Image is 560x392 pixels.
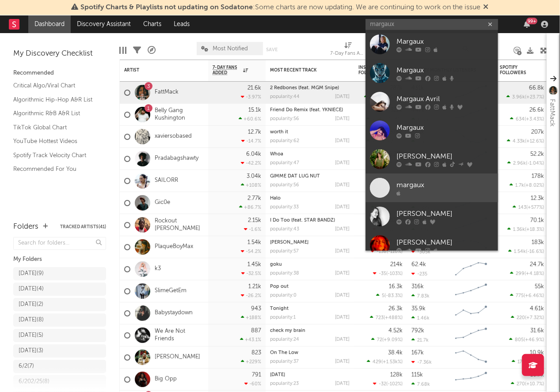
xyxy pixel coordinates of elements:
div: ( ) [510,116,544,122]
span: 173 [518,360,525,365]
div: +86.7 % [239,204,261,210]
a: [DATE](5) [13,329,106,342]
svg: Chart title [451,369,491,391]
div: Yea Yea [270,240,350,245]
div: 167k [411,350,424,356]
div: Margaux [396,123,494,133]
div: popularity: 24 [270,337,299,342]
div: -7.36k [411,359,432,365]
div: 2.15k [248,218,261,223]
div: ( ) [510,271,544,276]
div: Margaux [396,65,494,76]
div: ( ) [371,249,403,254]
a: I Do Too (feat. STAR BANDZ) [270,218,335,223]
div: [DATE] [335,359,350,364]
span: +3.43 % [526,117,543,122]
div: -32.5 % [241,271,261,276]
a: PlaqueBoyMax [155,243,193,251]
a: Gic0e [155,199,170,207]
span: -16.6 % [527,249,543,254]
div: -3.97 % [241,94,261,100]
div: ( ) [513,204,544,210]
div: Margaux Avril [396,94,494,105]
span: 72 [377,338,382,343]
div: [DATE] ( 5 ) [19,330,43,341]
div: popularity: 56 [270,117,299,121]
div: [DATE] [335,249,350,254]
div: 66.8k [529,85,544,91]
div: [DATE] [335,161,350,166]
a: SlimeGetEm [155,287,187,295]
div: -235 [411,271,427,277]
div: 21.7k [411,337,429,343]
span: 634 [516,117,525,122]
div: popularity: 1 [270,315,296,320]
div: ( ) [507,94,544,100]
div: [DATE] [335,183,350,188]
a: Big Opp [155,376,177,383]
div: popularity: 62 [270,139,299,143]
div: popularity: 23 [270,381,299,386]
span: Spotify Charts & Playlists not updating on Sodatone [81,4,253,11]
div: [DATE] ( 9 ) [19,268,44,279]
div: [DATE] ( 8 ) [19,315,44,325]
span: 805 [515,338,524,343]
div: On The Low [270,351,350,355]
a: Dashboard [28,15,71,33]
div: ( ) [508,249,544,254]
span: 1.36k [513,227,525,232]
a: [PERSON_NAME] [155,354,200,361]
div: [DATE] [335,205,350,210]
div: 21.6k [248,85,261,91]
span: 775 [516,294,524,298]
div: [DATE] [335,337,350,342]
a: [PERSON_NAME] [270,240,309,245]
a: worth it [270,130,288,135]
div: A&R Pipeline [148,38,156,63]
div: 16.3k [389,284,403,290]
span: +9.09 % [384,338,401,343]
div: +60.6 % [239,116,261,122]
a: [DATE](8) [13,313,106,327]
div: ( ) [510,293,544,298]
div: 4.61k [530,306,544,312]
a: Charts [137,15,168,33]
a: [DATE] [270,373,285,377]
span: +1.53k % [383,360,401,365]
span: +46.9 % [525,338,543,343]
span: 220 [517,316,525,320]
div: 15.1k [248,107,261,113]
div: 214k [390,262,403,268]
a: Margaux [366,116,498,145]
a: Algorithmic Hip-Hop A&R List [13,95,97,105]
a: On The Low [270,351,298,355]
a: SAILORR [155,177,178,185]
div: Whoa [270,152,350,157]
div: margaux [396,180,494,191]
div: 792k [411,328,424,334]
a: Algorithmic R&B A&R List [13,109,97,118]
div: [DATE] ( 3 ) [19,346,43,356]
button: Save [266,47,278,52]
div: 943 [251,306,261,312]
div: popularity: 47 [270,161,299,166]
span: 143 [518,205,526,210]
div: 128k [390,372,403,378]
a: 6/202/25(8) [13,375,106,388]
span: Dismiss [484,4,489,11]
a: FattMack [155,89,179,96]
div: 31.6k [530,328,544,334]
div: 1.21k [248,284,261,290]
div: -60 % [244,381,261,387]
div: 7-Day Fans Added (7-Day Fans Added) [331,38,366,63]
a: [DATE](4) [13,283,106,296]
div: 115k [411,372,423,378]
div: ( ) [376,293,403,298]
div: ( ) [373,271,403,276]
input: Search for artists [366,19,498,30]
a: Pop out [270,284,289,289]
div: 183k [532,240,544,245]
div: popularity: 57 [270,249,299,254]
div: [DATE] [335,271,350,276]
div: 12.7k [248,129,261,135]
